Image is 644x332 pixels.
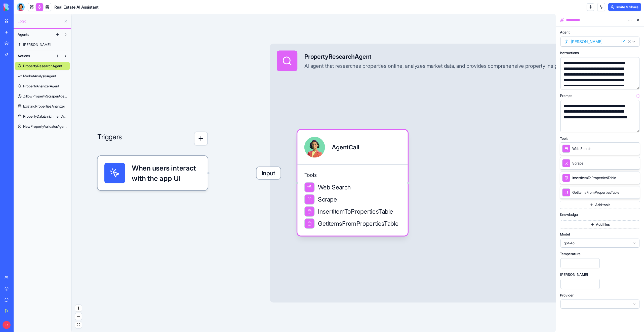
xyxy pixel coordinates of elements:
div: AgentCall [332,143,359,151]
span: Scrape [318,195,337,204]
a: ZillowPropertyScraperAgent [15,92,70,100]
span: GetItemsFromPropertiesTable [572,190,619,195]
span: Input [256,167,280,179]
span: Tools [304,172,401,179]
a: [PERSON_NAME] [15,41,70,49]
span: Temperature [560,252,581,256]
button: zoom out [75,313,82,320]
div: AgentCallToolsWeb SearchScrapeInsertItemToPropertiesTableGetItemsFromPropertiesTable [297,130,408,236]
button: Add files [560,220,640,228]
p: Triggers [97,132,122,146]
button: zoom in [75,305,82,312]
span: ExistingPropertiesAnalyzer [23,104,65,109]
span: InsertItemToPropertiesTable [572,175,616,180]
span: GetItemsFromPropertiesTable [318,219,398,228]
div: AI agent that researches properties online, analyzes market data, and provides comprehensive prop... [304,63,563,70]
span: D [3,321,11,329]
a: ExistingPropertiesAnalyzer [15,102,70,110]
span: InsertItemToPropertiesTable [318,207,393,216]
span: Model [560,233,570,236]
span: Actions [18,53,30,58]
button: Agents [15,30,54,39]
span: PropertyDataEnrichmentAgent [23,114,67,119]
a: PropertyResearchAgent [15,62,70,70]
span: Agents [18,32,29,37]
span: gpt-4o [564,241,630,246]
a: PropertyDataEnrichmentAgent [15,112,70,120]
span: PropertyAnalyzerAgent [23,84,59,89]
span: PropertyResearchAgent [23,63,62,69]
span: When users interact with the app UI [132,163,201,183]
button: Invite & Share [608,3,641,11]
div: PropertyResearchAgent [304,52,563,61]
a: PropertyAnalyzerAgent [15,82,70,90]
span: Web Search [318,183,351,191]
button: Add tools [560,201,640,209]
span: Web Search [572,146,591,151]
span: [PERSON_NAME] [560,273,588,276]
span: Scrape [572,161,583,166]
span: Knowledge [560,213,578,216]
button: Actions [15,52,54,60]
span: MarketAnalysisAgent [23,74,56,79]
span: NewPropertyValidatorAgent [23,124,66,129]
div: InputPropertyResearchAgentAI agent that researches properties online, analyzes market data, and p... [270,44,618,303]
span: Instructions [560,51,579,55]
div: Triggers [97,104,208,190]
span: Provider [560,293,574,297]
span: Logic [18,19,62,24]
img: logo [4,4,35,11]
a: MarketAnalysisAgent [15,72,70,80]
span: Prompt [560,94,572,97]
span: Real Estate AI Assistant [54,4,99,10]
a: NewPropertyValidatorAgent [15,122,70,130]
span: ZillowPropertyScraperAgent [23,94,67,99]
div: When users interact with the app UI [97,156,208,190]
span: Tools [560,137,568,140]
span: [PERSON_NAME] [23,42,51,47]
button: fit view [75,321,82,328]
span: Agent [560,30,570,34]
